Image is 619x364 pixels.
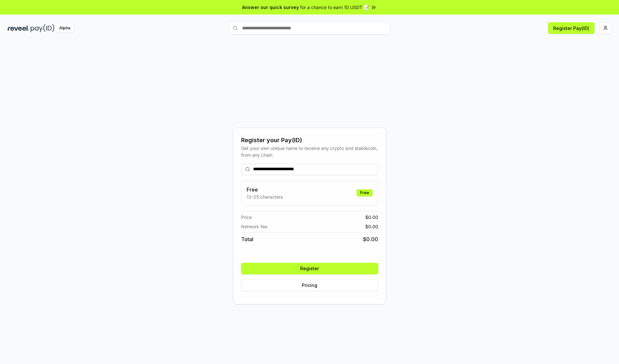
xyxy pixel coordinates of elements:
[242,4,299,11] span: Answer our quick survey
[56,24,74,32] div: Alpha
[241,263,378,274] button: Register
[300,4,369,11] span: for a chance to earn 10 USDT 📝
[8,24,29,32] img: reveel_dark
[31,24,54,32] img: pay_id
[357,189,373,196] div: Free
[247,193,283,200] p: 13-25 characters
[241,280,378,291] button: Pricing
[247,186,283,193] h3: Free
[241,235,253,243] span: Total
[241,145,378,158] div: Get your own unique name to receive any crypto and stablecoin, from any chain
[365,223,378,230] span: $ 0.00
[363,235,378,243] span: $ 0.00
[365,214,378,221] span: $ 0.00
[241,214,252,221] span: Price
[548,22,594,34] button: Register Pay(ID)
[241,136,378,145] div: Register your Pay(ID)
[241,223,267,230] span: Network fee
